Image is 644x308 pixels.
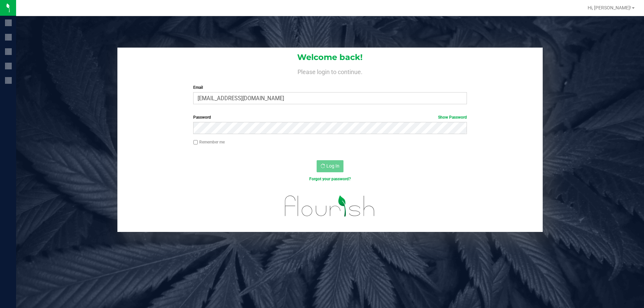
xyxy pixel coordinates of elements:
[117,53,543,62] h1: Welcome back!
[117,67,543,75] h4: Please login to continue.
[193,140,198,145] input: Remember me
[193,139,225,145] label: Remember me
[277,189,383,223] img: flourish_logo.svg
[193,84,467,90] label: Email
[326,163,339,169] span: Log In
[317,160,343,172] button: Log In
[438,115,467,120] a: Show Password
[309,177,351,181] a: Forgot your password?
[588,5,631,10] span: Hi, [PERSON_NAME]!
[193,115,211,120] span: Password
